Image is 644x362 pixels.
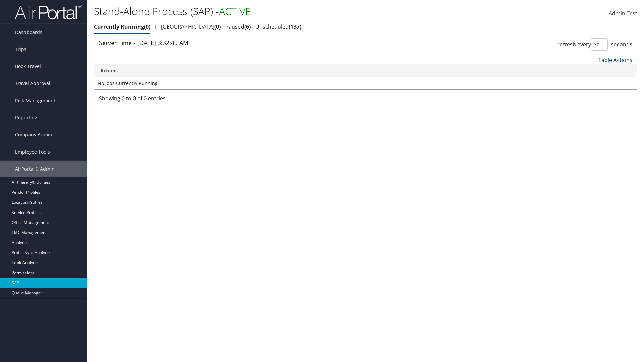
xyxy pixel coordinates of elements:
[557,41,591,48] span: refresh every
[609,3,637,24] a: Admin Test
[15,4,82,20] img: airportal-logo.png
[214,23,221,31] span: 0
[225,23,251,31] a: Paused6
[15,109,37,126] span: Reporting
[611,41,632,48] span: seconds
[94,23,150,31] a: Currently Running0
[144,23,150,31] span: 0
[609,10,637,17] span: Admin Test
[255,23,301,31] a: Unscheduled137
[15,126,52,143] span: Company Admin
[244,23,251,31] span: 6
[155,23,221,31] a: In [GEOGRAPHIC_DATA]0
[15,143,50,160] span: Employee Tools
[15,92,55,109] span: Risk Management
[99,38,361,47] div: Server Time - [DATE] 3:32:49 AM
[94,64,637,77] th: Actions
[94,77,637,89] td: No Jobs Currently Running
[15,75,50,92] span: Travel Approval
[15,58,41,75] span: Book Travel
[15,161,55,177] span: AirPortal® Admin
[219,4,251,18] span: ACTIVE
[598,56,632,64] a: Table Actions
[99,94,225,106] div: Showing 0 to 0 of 0 entries
[94,4,456,18] h1: Stand-Alone Process (SAP) -
[15,41,26,58] span: Trips
[15,24,42,41] span: Dashboards
[289,23,301,31] span: 137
